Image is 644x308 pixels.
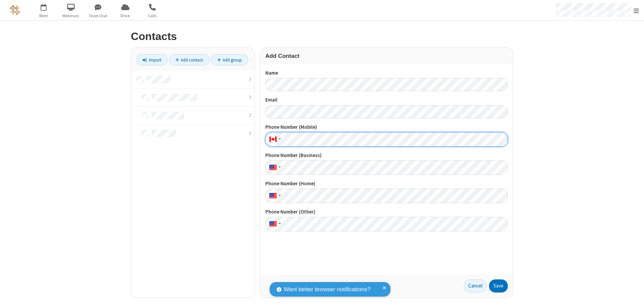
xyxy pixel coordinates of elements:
div: United States: + 1 [265,160,283,175]
a: Add contact [169,54,210,66]
label: Phone Number (Home) [265,180,508,188]
div: United States: + 1 [265,217,283,231]
span: Team Chat [86,13,111,19]
span: Want better browser notifications? [284,285,370,294]
div: United States: + 1 [265,189,283,203]
h2: Contacts [131,31,513,42]
label: Phone Number (Other) [265,208,508,216]
a: Add group [211,54,248,66]
span: Webinars [58,13,84,19]
label: Phone Number (Business) [265,152,508,159]
label: Phone Number (Mobile) [265,123,508,131]
label: Name [265,69,508,77]
span: Calls [140,13,165,19]
div: Canada: + 1 [265,132,283,147]
h3: Add Contact [265,53,508,59]
label: Email [265,96,508,104]
span: Meet [31,13,56,19]
button: Save [489,279,508,293]
img: QA Selenium DO NOT DELETE OR CHANGE [10,5,20,15]
a: Import [136,54,168,66]
a: Cancel [464,279,487,293]
span: Drive [113,13,138,19]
